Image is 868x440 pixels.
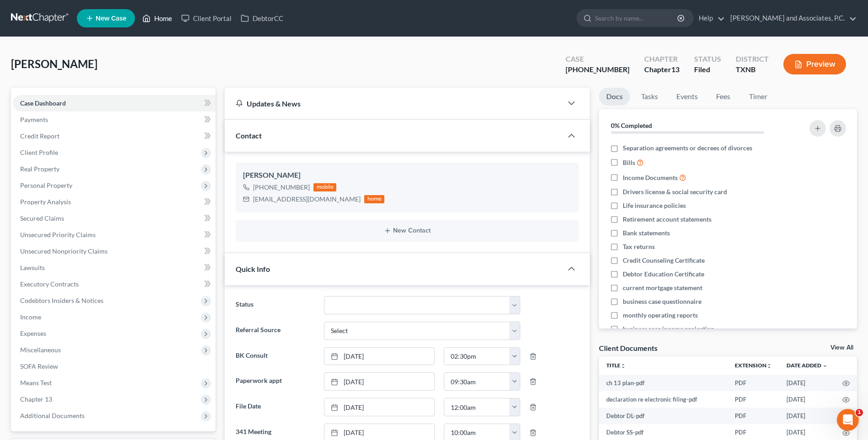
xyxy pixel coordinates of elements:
[611,122,652,129] strong: 0% Completed
[837,409,859,431] iframe: Intercom live chat
[236,10,288,27] a: DebtorCC
[231,347,319,366] label: BK Consult
[742,88,775,106] a: Timer
[13,227,216,243] a: Unsecured Priority Claims
[231,322,319,340] label: Referral Source
[599,408,728,424] td: Debtor DL-pdf
[20,99,66,107] span: Case Dashboard
[231,398,319,416] label: File Date
[736,64,769,75] div: TXNB
[11,57,97,70] span: [PERSON_NAME]
[694,64,721,75] div: Filed
[444,348,510,365] input: -- : --
[623,187,727,196] span: Drivers license & social security card
[728,408,779,424] td: PDF
[669,88,705,106] a: Events
[243,170,571,181] div: [PERSON_NAME]
[20,231,96,239] span: Unsecured Priority Claims
[20,132,59,140] span: Credit Report
[644,54,679,64] div: Chapter
[735,362,772,369] a: Extensionunfold_more
[623,215,712,224] span: Retirement account statements
[20,148,58,156] span: Client Profile
[20,362,58,370] span: SOFA Review
[599,343,658,353] div: Client Documents
[728,375,779,391] td: PDF
[566,64,630,75] div: [PHONE_NUMBER]
[13,111,216,128] a: Payments
[313,183,336,191] div: mobile
[623,158,635,167] span: Bills
[766,363,772,369] i: unfold_more
[623,201,686,210] span: Life insurance policies
[726,10,857,27] a: [PERSON_NAME] and Associates, P.C.
[671,65,679,74] span: 13
[236,265,270,273] span: Quick Info
[20,116,48,123] span: Payments
[623,143,752,153] span: Separation agreements or decrees of divorces
[20,264,45,271] span: Lawsuits
[13,276,216,292] a: Executory Contracts
[231,372,319,391] label: Paperwork appt
[20,280,79,288] span: Executory Contracts
[20,395,52,403] span: Chapter 13
[634,88,665,106] a: Tasks
[444,373,510,390] input: -- : --
[606,362,626,369] a: Titleunfold_more
[20,247,108,255] span: Unsecured Nonpriority Claims
[779,408,835,424] td: [DATE]
[694,54,721,64] div: Status
[595,10,679,27] input: Search by name...
[364,195,384,203] div: home
[623,256,705,265] span: Credit Counseling Certificate
[13,210,216,227] a: Secured Claims
[324,373,434,390] a: [DATE]
[599,88,630,106] a: Docs
[620,363,626,369] i: unfold_more
[736,54,769,64] div: District
[779,391,835,408] td: [DATE]
[822,363,828,369] i: expand_more
[694,10,725,27] a: Help
[138,10,177,27] a: Home
[236,131,262,140] span: Contact
[13,358,216,375] a: SOFA Review
[20,297,103,304] span: Codebtors Insiders & Notices
[728,391,779,408] td: PDF
[20,379,52,387] span: Means Test
[856,409,863,416] span: 1
[644,64,679,75] div: Chapter
[20,313,41,321] span: Income
[20,181,72,189] span: Personal Property
[623,297,701,306] span: business case questionnaire
[20,412,85,419] span: Additional Documents
[623,173,678,182] span: Income Documents
[779,375,835,391] td: [DATE]
[324,348,434,365] a: [DATE]
[709,88,738,106] a: Fees
[623,242,655,251] span: Tax returns
[566,54,630,64] div: Case
[253,183,310,192] div: [PHONE_NUMBER]
[783,54,846,74] button: Preview
[13,243,216,260] a: Unsecured Nonpriority Claims
[20,214,64,222] span: Secured Claims
[13,260,216,276] a: Lawsuits
[177,10,236,27] a: Client Portal
[623,311,698,320] span: monthly operating reports
[623,324,714,334] span: business case income projection
[599,391,728,408] td: declaration re electronic filing-pdf
[623,228,670,238] span: Bank statements
[599,375,728,391] td: ch 13 plan-pdf
[96,15,126,22] span: New Case
[623,270,704,279] span: Debtor Education Certificate
[13,194,216,210] a: Property Analysis
[236,99,551,108] div: Updates & News
[623,283,702,292] span: current mortgage statement
[20,198,71,206] span: Property Analysis
[13,95,216,111] a: Case Dashboard
[324,398,434,416] a: [DATE]
[830,345,853,351] a: View All
[253,195,361,204] div: [EMAIL_ADDRESS][DOMAIN_NAME]
[787,362,828,369] a: Date Added expand_more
